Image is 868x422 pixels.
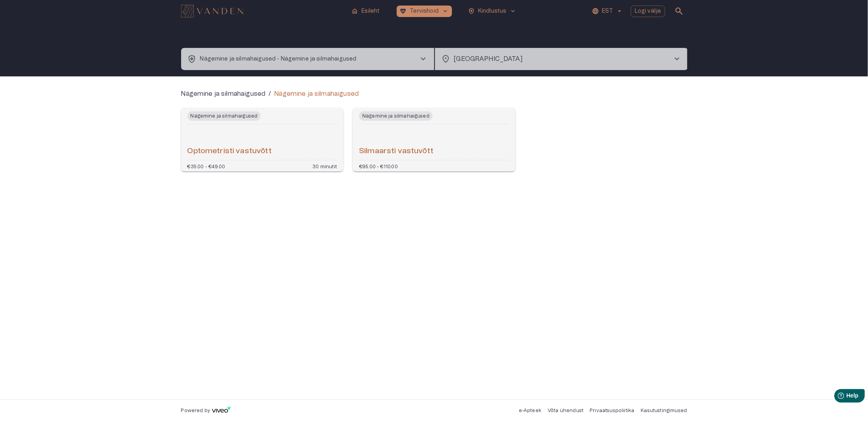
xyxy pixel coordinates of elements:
[441,54,451,64] span: location_on
[181,48,434,70] button: health_and_safetyNägemine ja silmahaigused - Nägemine ja silmahaigusedchevron_right
[269,89,271,99] p: /
[671,3,687,19] button: open search modal
[312,163,337,168] p: 30 minutit
[187,146,272,157] h6: Optometristi vastuvõtt
[442,8,449,15] span: keyboard_arrow_down
[181,5,243,17] img: Vanden logo
[410,7,439,15] p: Tervishoid
[359,146,433,157] h6: Silmaarsti vastuvõtt
[478,7,507,15] p: Kindlustus
[465,6,520,17] button: health_and_safetyKindlustuskeyboard_arrow_down
[590,408,634,413] a: Privaatsuspoliitika
[548,407,583,414] p: Võta ühendust
[353,108,515,171] a: Open service booking details
[181,108,344,171] a: Open service booking details
[631,6,665,17] button: Logi välja
[519,408,541,413] a: e-Apteek
[591,6,624,17] button: EST
[635,7,661,15] p: Logi välja
[806,386,868,408] iframe: Help widget launcher
[181,6,345,17] a: Navigate to homepage
[400,8,407,15] span: ecg_heart
[348,6,384,17] button: homeEsileht
[187,163,225,168] p: €35.00 - €49.00
[181,407,210,414] p: Powered by
[418,54,428,64] span: chevron_right
[187,54,197,64] span: health_and_safety
[675,6,684,16] span: search
[361,7,380,15] p: Esileht
[359,111,433,121] span: Nägemine ja silmahaigused
[468,8,475,15] span: health_and_safety
[359,163,398,168] p: €95.00 - €110.00
[454,54,660,64] p: [GEOGRAPHIC_DATA]
[397,6,452,17] button: ecg_heartTervishoidkeyboard_arrow_down
[672,54,682,64] span: chevron_right
[510,8,517,15] span: keyboard_arrow_down
[602,7,613,15] p: EST
[274,89,359,99] p: Nägemine ja silmahaigused
[351,8,358,15] span: home
[187,111,261,121] span: Nägemine ja silmahaigused
[200,55,357,63] p: Nägemine ja silmahaigused - Nägemine ja silmahaigused
[181,89,266,99] a: Nägemine ja silmahaigused
[641,408,687,413] a: Kasutustingimused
